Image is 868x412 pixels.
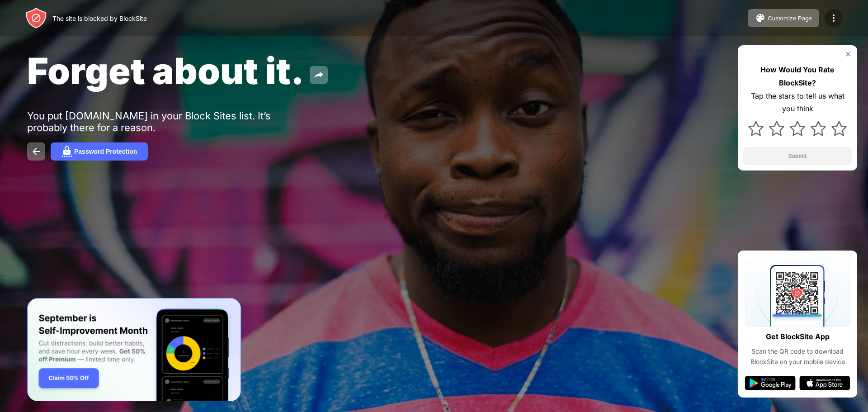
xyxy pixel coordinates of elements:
img: password.svg [61,146,72,157]
iframe: Banner [27,298,241,402]
button: Customize Page [748,9,819,27]
div: The site is blocked by BlockSite [52,14,147,22]
img: back.svg [31,146,42,157]
img: qrcode.svg [745,258,850,327]
div: Tap the stars to tell us what you think [743,90,852,116]
img: pallet.svg [755,13,766,24]
img: menu-icon.svg [828,13,839,24]
img: star.svg [748,121,764,136]
div: Customize Page [768,15,812,22]
div: Scan the QR code to download BlockSite on your mobile device [745,346,850,367]
img: google-play.svg [745,376,796,390]
img: header-logo.svg [25,7,47,29]
img: star.svg [769,121,784,136]
div: How Would You Rate BlockSite? [743,63,852,90]
div: You put [DOMAIN_NAME] in your Block Sites list. It’s probably there for a reason. [27,110,307,133]
img: star.svg [831,121,847,136]
img: rate-us-close.svg [844,51,852,58]
div: Password Protection [74,148,137,155]
img: share.svg [313,70,324,81]
div: Get BlockSite App [766,330,830,343]
button: Submit [743,147,852,165]
span: Forget about it. [27,49,304,93]
img: star.svg [811,121,826,136]
img: star.svg [790,121,805,136]
button: Password Protection [51,142,148,161]
img: app-store.svg [799,376,850,390]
